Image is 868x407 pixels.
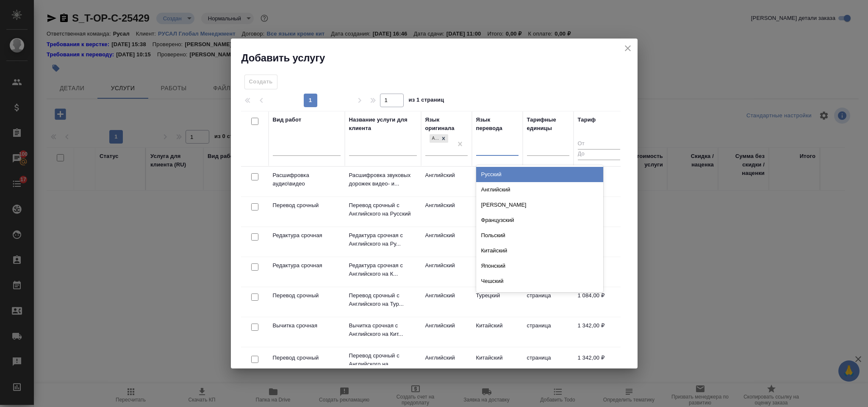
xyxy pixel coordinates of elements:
[421,317,472,347] td: Английский
[425,116,468,133] div: Язык оригинала
[574,317,624,347] td: 1 342,00 ₽
[574,287,624,317] td: 1 084,00 ₽
[273,116,302,124] div: Вид работ
[349,171,417,188] p: Расшифровка звуковых дорожек видео- и...
[421,257,472,287] td: Английский
[476,243,603,258] div: Китайский
[523,349,574,379] td: страница
[476,167,603,182] div: Русский
[472,349,523,379] td: Китайский
[476,258,603,274] div: Японский
[472,167,523,197] td: Русский
[523,317,574,347] td: страница
[421,197,472,227] td: Английский
[273,231,341,240] p: Редактура срочная
[476,289,603,304] div: Сербский
[430,134,439,143] div: Английский
[241,51,638,65] h2: Добавить услугу
[578,139,620,150] input: От
[472,317,523,347] td: Китайский
[476,182,603,197] div: Английский
[273,291,341,300] p: Перевод срочный
[523,287,574,317] td: страница
[409,95,444,107] span: из 1 страниц
[476,228,603,243] div: Польский
[476,274,603,289] div: Чешский
[349,321,417,338] p: Вычитка срочная с Английского на Кит...
[527,116,569,133] div: Тарифные единицы
[476,213,603,228] div: Французский
[349,231,417,248] p: Редактура срочная с Английского на Ру...
[349,291,417,308] p: Перевод срочный с Английского на Тур...
[273,321,341,330] p: Вычитка срочная
[578,149,620,160] input: До
[273,171,341,188] p: Расшифровка аудио\видео
[476,197,603,213] div: [PERSON_NAME]
[273,201,341,210] p: Перевод срочный
[472,257,523,287] td: Китайский
[349,261,417,278] p: Редактура срочная с Английского на К...
[578,116,596,124] div: Тариф
[349,201,417,218] p: Перевод срочный с Английского на Русский
[349,116,417,133] div: Название услуги для клиента
[421,287,472,317] td: Английский
[429,133,449,144] div: Английский
[472,287,523,317] td: Турецкий
[273,354,341,362] p: Перевод срочный
[472,227,523,257] td: Русский
[621,42,634,55] button: close
[472,197,523,227] td: Русский
[476,116,519,133] div: Язык перевода
[421,167,472,197] td: Английский
[273,261,341,270] p: Редактура срочная
[421,227,472,257] td: Английский
[349,352,417,377] p: Перевод срочный с Английского на [GEOGRAPHIC_DATA]...
[574,349,624,379] td: 1 342,00 ₽
[421,349,472,379] td: Английский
